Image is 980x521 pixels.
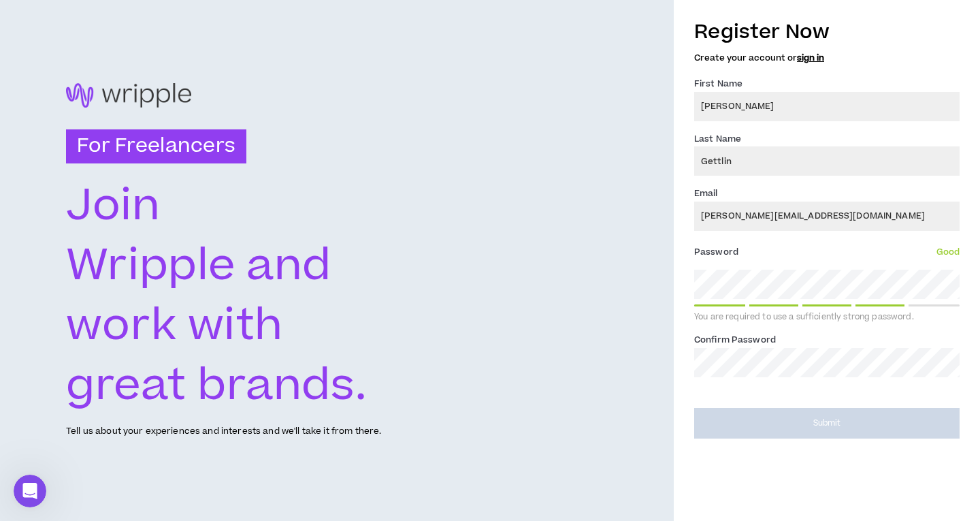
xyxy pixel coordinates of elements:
[694,18,960,46] h3: Register Now
[694,329,776,351] label: Confirm Password
[14,475,46,507] iframe: Intercom live chat
[66,355,366,417] text: great brands.
[694,202,960,231] input: Enter Email
[694,312,960,323] div: You are required to use a sufficiently strong password.
[66,129,246,163] h3: For Freelancers
[694,92,960,121] input: First name
[694,183,718,204] label: Email
[66,425,381,438] p: Tell us about your experiences and interests and we'll take it from there.
[797,52,824,64] a: sign in
[66,234,332,297] text: Wripple and
[694,246,738,258] span: Password
[694,53,960,63] h5: Create your account or
[694,73,742,95] label: First Name
[66,174,160,237] text: Join
[694,146,960,176] input: Last name
[694,408,960,439] button: Submit
[936,246,960,258] span: Good
[66,294,284,357] text: work with
[694,128,741,150] label: Last Name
